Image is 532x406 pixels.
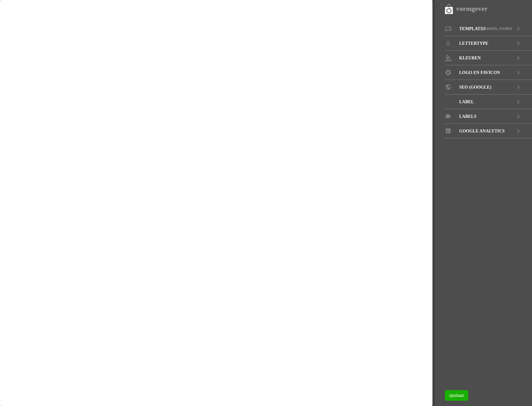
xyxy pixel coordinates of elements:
[445,80,532,95] a: SEO (GOOGLE)
[459,95,474,109] span: Label
[445,36,532,51] a: LETTERTYPE
[445,390,468,401] a: opslaan
[459,21,486,36] span: Templates
[445,109,532,124] a: LABELS
[456,5,488,12] strong: vormgever
[459,51,481,65] span: KLEUREN
[481,21,512,36] span: [PERSON_NAME]
[445,65,532,80] a: LOGO EN FAVICON
[459,124,505,138] span: GOOGLE ANALYTICS
[459,36,488,51] span: LETTERTYPE
[445,51,532,65] a: KLEUREN
[459,65,500,80] span: LOGO EN FAVICON
[459,109,476,124] span: LABELS
[445,124,532,138] a: GOOGLE ANALYTICS
[445,21,532,36] a: Templates [PERSON_NAME]
[459,80,491,95] span: SEO (GOOGLE)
